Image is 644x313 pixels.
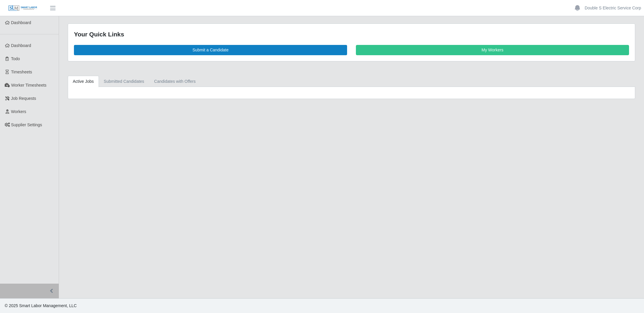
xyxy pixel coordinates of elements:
[11,43,31,48] span: Dashboard
[11,83,46,87] span: Worker Timesheets
[74,30,629,39] div: Your Quick Links
[74,45,347,55] a: Submit a Candidate
[11,70,32,74] span: Timesheets
[11,109,26,114] span: Workers
[149,76,200,87] a: Candidates with Offers
[8,5,38,11] img: SLM Logo
[11,122,42,127] span: Supplier Settings
[5,303,77,308] span: © 2025 Smart Labor Management, LLC
[585,5,641,11] a: Double S Electric Service Corp
[99,76,149,87] a: Submitted Candidates
[11,96,36,101] span: Job Requests
[11,56,20,61] span: Todo
[356,45,629,55] a: My Workers
[68,76,99,87] a: Active Jobs
[11,20,31,25] span: Dashboard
